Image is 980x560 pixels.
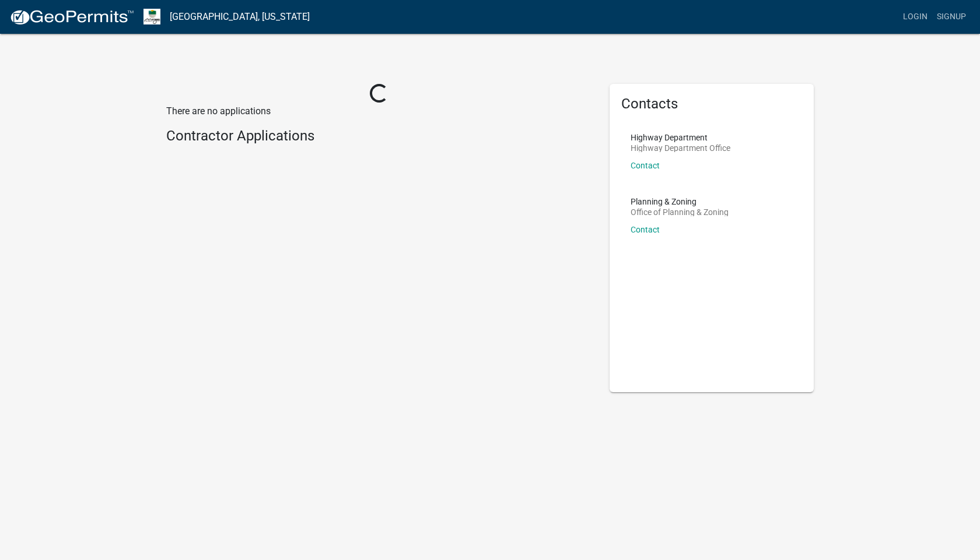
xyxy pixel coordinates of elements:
wm-workflow-list-section: Contractor Applications [166,128,592,149]
p: Planning & Zoning [631,198,729,206]
h5: Contacts [621,96,802,112]
a: Login [898,6,932,28]
a: Contact [631,161,660,170]
p: Highway Department [631,133,730,142]
p: Office of Planning & Zoning [631,208,729,216]
h4: Contractor Applications [166,128,592,145]
p: There are no applications [166,104,592,118]
a: Signup [932,6,971,28]
a: Contact [631,225,660,234]
img: Morgan County, Indiana [143,9,160,24]
p: Highway Department Office [631,144,730,152]
a: [GEOGRAPHIC_DATA], [US_STATE] [170,7,310,27]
